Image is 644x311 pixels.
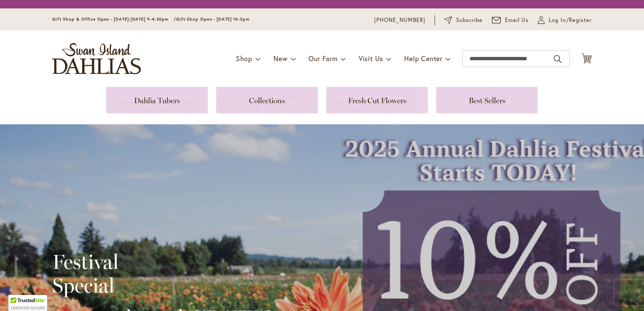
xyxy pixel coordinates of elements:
a: Subscribe [444,16,483,24]
span: New [274,54,287,63]
span: Log In/Register [549,16,592,24]
a: Email Us [492,16,529,24]
span: Shop [236,54,252,63]
div: TrustedSite Certified [8,295,47,311]
a: store logo [52,43,141,74]
button: Search [554,52,561,66]
span: Email Us [505,16,529,24]
span: Help Center [404,54,443,63]
a: [PHONE_NUMBER] [374,16,425,24]
span: Our Farm [309,54,337,63]
h2: Festival Special [52,250,271,297]
span: Gift Shop Open - [DATE] 10-3pm [176,16,250,22]
span: Gift Shop & Office Open - [DATE]-[DATE] 9-4:30pm / [52,16,176,22]
span: Visit Us [359,54,383,63]
a: Log In/Register [538,16,592,24]
span: Subscribe [456,16,483,24]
